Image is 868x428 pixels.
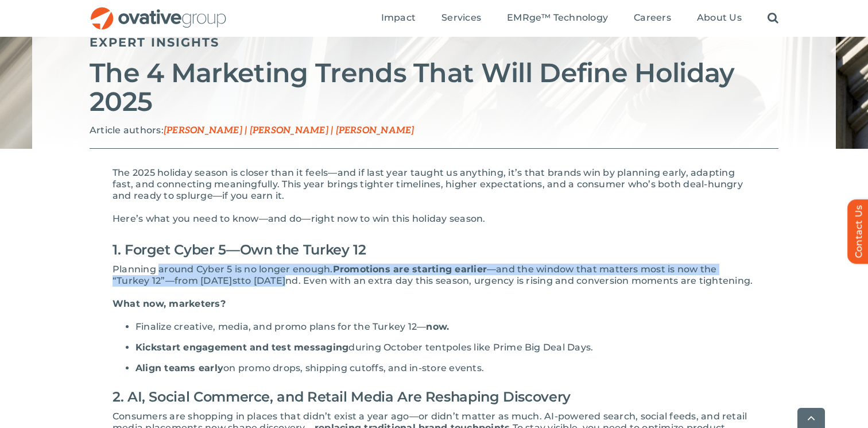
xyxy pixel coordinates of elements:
[697,12,742,24] span: About Us
[113,264,717,286] span: —and the window that matters most is now the “Turkey 12”—from [DATE]
[381,12,416,25] a: Impact
[441,12,481,24] span: Services
[232,275,241,286] span: st
[113,167,743,201] span: The 2025 holiday season is closer than it feels—and if last year taught us anything, it’s that br...
[90,125,778,137] p: Article authors:
[90,59,778,116] h2: The 4 Marketing Trends That Will Define Holiday 2025
[113,213,486,224] span: Here’s what you need to know—and do—right now to win this holiday season.
[697,12,742,25] a: About Us
[441,12,481,25] a: Services
[113,383,755,411] h2: 2. AI, Social Commerce, and Retail Media Are Reshaping Discovery
[634,12,671,24] span: Careers
[90,6,227,17] a: OG_Full_horizontal_RGB
[299,275,753,286] span: . Even with an extra day this season, urgency is rising and conversion moments are tightening.
[333,264,487,275] span: Promotions are starting earlier
[507,12,608,24] span: EMRge™ Technology
[507,12,608,25] a: EMRge™ Technology
[241,275,285,286] span: to [DATE]
[426,321,449,332] span: now.
[285,275,298,286] span: nd
[223,363,484,373] span: on promo drops, shipping cutoffs, and in-store events.
[381,12,416,24] span: Impact
[113,264,333,275] span: Planning around Cyber 5 is no longer enough.
[164,125,414,136] span: [PERSON_NAME] | [PERSON_NAME] | [PERSON_NAME]
[135,321,426,332] span: Finalize creative, media, and promo plans for the Turkey 12—
[634,12,671,25] a: Careers
[90,35,220,49] a: Expert Insights
[113,236,755,264] h2: 1. Forget Cyber 5—Own the Turkey 12
[135,363,223,373] span: Align teams early
[113,298,226,309] span: What now, marketers?
[348,342,593,353] span: during October tentpoles like Prime Big Deal Days.
[768,12,778,25] a: Search
[135,342,348,353] span: Kickstart engagement and test messaging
